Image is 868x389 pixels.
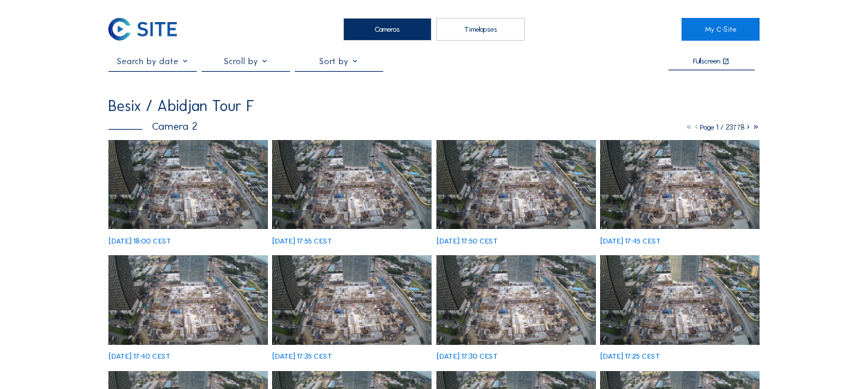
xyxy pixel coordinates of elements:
img: image_53804792 [600,140,760,230]
div: Cameras [343,18,432,41]
img: image_53804741 [272,255,432,345]
div: [DATE] 17:45 CEST [600,237,661,245]
div: [DATE] 17:30 CEST [436,352,498,360]
img: image_53804752 [108,255,268,345]
div: [DATE] 17:25 CEST [600,352,660,360]
div: Timelapses [436,18,525,41]
img: C-SITE Logo [108,18,177,41]
img: image_53804808 [436,140,596,230]
span: Page 1 / 23778 [700,123,744,132]
img: image_53804821 [272,140,432,230]
div: [DATE] 17:55 CEST [272,237,332,245]
div: [DATE] 17:50 CEST [436,237,498,245]
a: My C-Site [682,18,760,41]
div: Camera 2 [108,121,197,131]
input: Search by date 󰅀 [108,57,197,66]
div: [DATE] 17:40 CEST [108,352,171,360]
img: image_53804712 [600,255,760,345]
div: Fullscreen [693,57,720,66]
img: image_53804831 [108,140,268,230]
a: C-SITE Logo [108,18,186,41]
div: [DATE] 18:00 CEST [108,237,171,245]
div: [DATE] 17:35 CEST [272,352,332,360]
img: image_53804730 [436,255,596,345]
div: Besix / Abidjan Tour F [108,99,254,114]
